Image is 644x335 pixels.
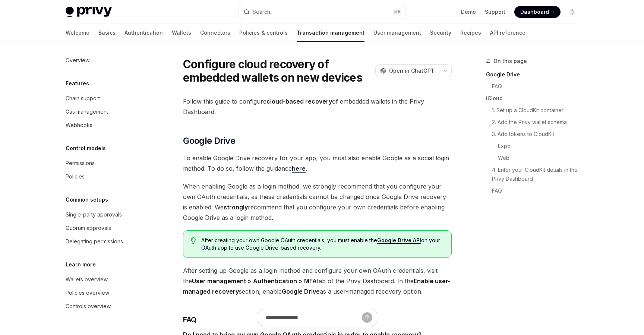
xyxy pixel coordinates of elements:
a: FAQ [486,185,584,197]
a: Google Drive API [377,237,421,244]
a: Dashboard [514,6,561,18]
span: After setting up Google as a login method and configure your own OAuth credentials, visit the tab... [183,265,452,297]
h5: Common setups [66,195,108,204]
a: Permissions [60,157,155,170]
div: Delegating permissions [66,237,123,246]
a: Expo [486,140,584,152]
div: Chain support [66,94,100,103]
a: Recipes [460,24,481,42]
div: Gas management [66,107,108,116]
span: Follow this guide to configure of embedded wallets in the Privy Dashboard. [183,96,452,117]
div: Wallets overview [66,275,108,284]
a: Web [486,152,584,164]
a: 1. Set up a CloudKit container [486,104,584,116]
div: Policies [66,172,85,181]
span: After creating your own Google OAuth credentials, you must enable the on your OAuth app to use Go... [201,237,444,252]
a: Connectors [200,24,230,42]
div: Single-party approvals [66,210,122,219]
a: Security [430,24,451,42]
a: Wallets [172,24,191,42]
strong: User management > Authentication > MFA [192,277,317,285]
span: On this page [493,57,527,66]
a: Transaction management [297,24,364,42]
a: Quorum approvals [60,221,155,235]
a: Single-party approvals [60,208,155,221]
strong: cloud-based recovery [266,98,332,105]
h5: Features [66,79,89,88]
img: light logo [66,7,112,17]
button: Open search [239,5,405,19]
h1: Configure cloud recovery of embedded wallets on new devices [183,57,372,84]
button: Open in ChatGPT [375,64,439,77]
a: User management [373,24,421,42]
div: Webhooks [66,121,92,130]
div: Search... [253,7,274,16]
a: Google Drive [486,69,584,80]
a: Overview [60,54,155,67]
a: Welcome [66,24,89,42]
div: Permissions [66,159,95,168]
a: Demo [461,8,476,16]
div: Controls overview [66,302,111,311]
a: Wallets overview [60,273,155,286]
a: API reference [490,24,525,42]
a: Gas management [60,105,155,118]
div: Overview [66,56,89,65]
a: Webhooks [60,118,155,132]
span: Open in ChatGPT [389,67,435,75]
button: Send message [362,312,372,323]
span: When enabling Google as a login method, we strongly recommend that you configure your own OAuth c... [183,181,452,223]
button: Toggle dark mode [566,6,578,18]
a: 2. Add the Privy wallet schema [486,116,584,128]
a: Chain support [60,92,155,105]
a: 4. Enter your CloudKit details in the Privy Dashboard [486,164,584,185]
a: Policies overview [60,286,155,300]
a: Controls overview [60,300,155,313]
a: Authentication [124,24,163,42]
div: Quorum approvals [66,224,111,233]
strong: Google Drive [282,288,320,295]
strong: strongly [224,203,248,211]
a: iCloud [486,92,584,104]
a: Basics [98,24,116,42]
a: Policies [60,170,155,183]
a: Policies & controls [239,24,288,42]
a: here [292,165,306,173]
a: FAQ [486,80,584,92]
span: ⌘ K [393,9,401,15]
span: Dashboard [520,8,549,16]
span: To enable Google Drive recovery for your app, you must also enable Google as a social login metho... [183,153,452,174]
a: 3. Add tokens to CloudKit [486,128,584,140]
input: Ask a question... [266,309,362,326]
div: Policies overview [66,288,109,297]
svg: Tip [191,237,196,244]
a: Delegating permissions [60,235,155,248]
h5: Control models [66,144,106,153]
h5: Learn more [66,260,96,269]
a: Support [485,8,505,16]
span: Google Drive [183,135,235,147]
